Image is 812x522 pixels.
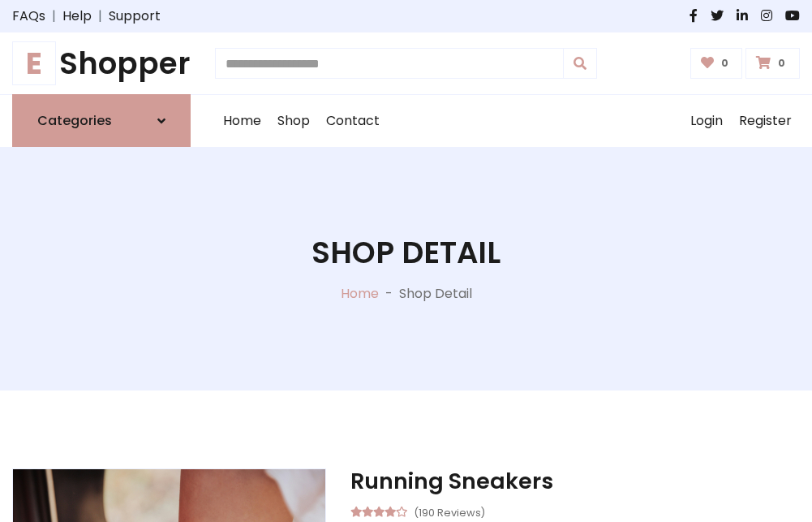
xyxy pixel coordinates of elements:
a: 0 [745,48,800,79]
a: Home [215,95,269,147]
span: | [45,6,62,26]
a: 0 [690,48,743,79]
h1: Shop Detail [311,235,501,270]
span: 0 [717,56,733,71]
span: 0 [774,56,789,71]
small: (190 Reviews) [414,502,485,521]
p: - [379,284,399,304]
a: Support [109,6,161,26]
a: Login [682,95,731,147]
a: Contact [318,95,388,147]
a: Categories [12,94,191,147]
span: | [92,6,109,26]
h6: Categories [37,113,112,128]
h1: Shopper [12,45,191,81]
a: EShopper [12,45,191,81]
h3: Running Sneakers [350,468,800,494]
a: Shop [269,95,318,147]
a: Register [731,95,800,147]
p: Shop Detail [399,284,472,304]
a: Home [341,284,379,303]
span: E [12,41,56,85]
a: Help [62,6,92,26]
a: FAQs [12,6,45,26]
